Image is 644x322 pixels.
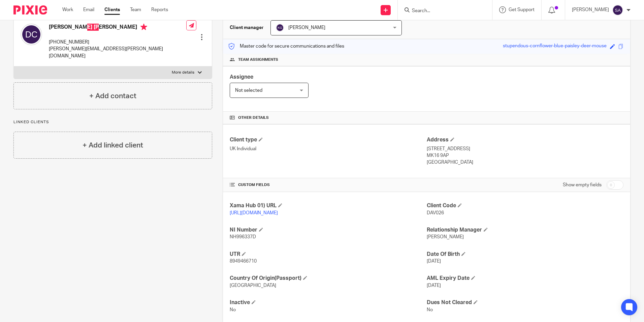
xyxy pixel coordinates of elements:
h4: AML Expiry Date [427,275,623,282]
a: [URL][DOMAIN_NAME] [230,211,278,215]
span: Assignee [230,74,253,80]
p: [PHONE_NUMBER] [49,39,186,46]
h4: Date Of Birth [427,251,623,258]
a: Email [83,6,94,13]
p: [STREET_ADDRESS] [427,145,623,152]
span: Not selected [235,88,262,93]
p: MK16 9AP [427,152,623,159]
h4: UTR [230,251,426,258]
span: No [427,307,433,312]
img: Pixie [13,5,47,15]
h4: Dues Not Cleared [427,299,623,306]
span: DAV026 [427,211,444,215]
input: Search [411,8,472,14]
div: stupendous-cornflower-blue-paisley-deer-mouse [503,43,607,50]
h4: CUSTOM FIELDS [230,182,426,188]
label: Show empty fields [563,182,602,188]
span: 8949466710 [230,259,257,264]
img: svg%3E [21,24,42,45]
h4: [PERSON_NAME] [PERSON_NAME] [49,24,186,32]
a: Work [62,6,73,13]
p: [GEOGRAPHIC_DATA] [427,159,623,166]
img: svg%3E [612,5,623,16]
h4: Client type [230,136,426,143]
span: [DATE] [427,283,441,288]
a: Reports [151,6,168,13]
p: [PERSON_NAME] [572,6,609,13]
i: Primary [140,24,147,30]
span: No [230,307,236,312]
span: [PERSON_NAME] [288,25,325,30]
p: UK Individual [230,145,426,152]
h4: Client Code [427,202,623,209]
h4: Inactive [230,299,426,306]
p: Linked clients [13,119,212,125]
span: NH996337D [230,235,256,239]
h4: Country Of Origin(Passport) [230,275,426,282]
h3: Client manager [230,24,264,31]
p: [PERSON_NAME][EMAIL_ADDRESS][PERSON_NAME][DOMAIN_NAME] [49,46,186,59]
p: Master code for secure communications and files [228,43,344,50]
span: [DATE] [427,259,441,264]
h4: NI Number [230,226,426,234]
h4: Xama Hub 01) URL [230,202,426,209]
a: Team [130,6,141,13]
p: More details [172,70,194,75]
img: svg%3E [276,24,284,32]
span: [GEOGRAPHIC_DATA] [230,283,276,288]
span: [PERSON_NAME] [427,235,464,239]
span: Get Support [509,7,535,12]
a: Clients [104,6,120,13]
h4: Relationship Manager [427,226,623,234]
span: Other details [238,115,269,120]
span: Team assignments [238,57,278,62]
h4: + Add linked client [83,140,143,151]
h4: Address [427,136,623,143]
h4: + Add contact [89,91,136,101]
